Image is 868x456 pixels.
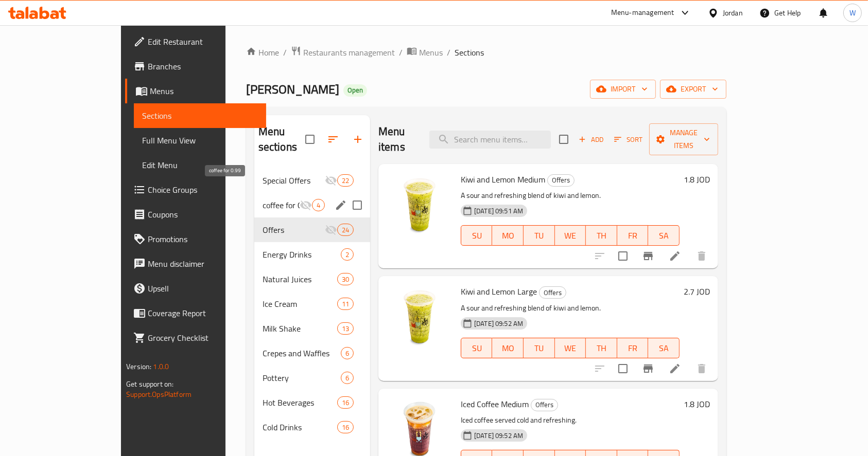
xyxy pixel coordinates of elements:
[263,347,341,359] span: Crepes and Waffles
[429,131,551,149] input: search
[263,421,337,433] div: Cold Drinks
[263,322,337,335] span: Milk Shake
[338,225,353,235] span: 24
[492,225,524,246] button: MO
[387,284,453,350] img: Kiwi and Lemon Large
[125,301,266,325] a: Coverage Report
[669,250,681,262] a: Edit menu item
[657,126,710,152] span: Manage items
[684,172,710,187] h6: 1.8 JOD
[636,244,661,268] button: Branch-specific-item
[337,174,354,187] div: items
[337,322,354,335] div: items
[291,46,395,59] a: Restaurants management
[343,84,367,97] div: Open
[524,225,555,246] button: TU
[461,396,529,412] span: Iced Coffee Medium
[465,228,488,243] span: SU
[254,415,370,440] div: Cold Drinks16
[586,225,617,246] button: TH
[125,79,266,103] a: Menus
[617,338,649,358] button: FR
[303,46,395,59] span: Restaurants management
[341,372,354,384] div: items
[321,127,345,152] span: Sort sections
[341,347,354,359] div: items
[470,431,527,441] span: [DATE] 09:52 AM
[254,168,370,193] div: Special Offers22
[612,245,634,267] span: Select to update
[254,341,370,366] div: Crepes and Waffles6
[575,132,607,148] span: Add item
[559,228,582,243] span: WE
[338,324,353,334] span: 13
[337,421,354,433] div: items
[555,338,586,358] button: WE
[299,129,321,150] span: Select all sections
[263,372,341,384] span: Pottery
[142,110,258,122] span: Sections
[125,202,266,227] a: Coupons
[465,341,488,356] span: SU
[148,258,258,270] span: Menu disclaimer
[134,103,266,128] a: Sections
[455,46,484,59] span: Sections
[540,287,566,299] span: Offers
[246,46,726,59] nav: breadcrumb
[723,7,743,19] div: Jordan
[148,184,258,196] span: Choice Groups
[660,80,726,99] button: export
[263,298,337,310] div: Ice Cream
[125,325,266,350] a: Grocery Checklist
[341,250,353,260] span: 2
[341,373,353,383] span: 6
[461,189,680,202] p: A sour and refreshing blend of kiwi and lemon.
[126,360,151,373] span: Version:
[333,197,349,213] button: edit
[246,78,339,101] span: [PERSON_NAME]
[492,338,524,358] button: MO
[254,316,370,341] div: Milk Shake13
[849,7,856,19] span: W
[150,85,258,97] span: Menus
[345,127,370,152] button: Add section
[254,366,370,390] div: Pottery6
[496,341,519,356] span: MO
[496,228,519,243] span: MO
[142,134,258,147] span: Full Menu View
[689,244,714,268] button: delete
[338,299,353,309] span: 11
[148,233,258,245] span: Promotions
[254,390,370,415] div: Hot Beverages16
[312,199,325,211] div: items
[300,199,312,211] svg: Inactive section
[555,225,586,246] button: WE
[148,60,258,72] span: Branches
[263,174,325,187] span: Special Offers
[263,248,341,261] div: Energy Drinks
[134,153,266,177] a: Edit Menu
[263,199,300,211] span: coffee for 0.99
[461,284,537,299] span: Kiwi and Lemon Large
[325,174,337,187] svg: Inactive section
[337,224,354,236] div: items
[419,46,443,59] span: Menus
[337,273,354,285] div: items
[343,86,367,95] span: Open
[125,177,266,202] a: Choice Groups
[577,134,605,145] span: Add
[617,225,649,246] button: FR
[553,129,575,150] span: Select section
[612,358,634,379] span: Select to update
[148,208,258,221] span: Coupons
[590,341,613,356] span: TH
[125,227,266,251] a: Promotions
[684,284,710,299] h6: 2.7 JOD
[447,46,450,59] li: /
[461,302,680,315] p: A sour and refreshing blend of kiwi and lemon.
[590,228,613,243] span: TH
[341,349,353,358] span: 6
[528,341,551,356] span: TU
[586,338,617,358] button: TH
